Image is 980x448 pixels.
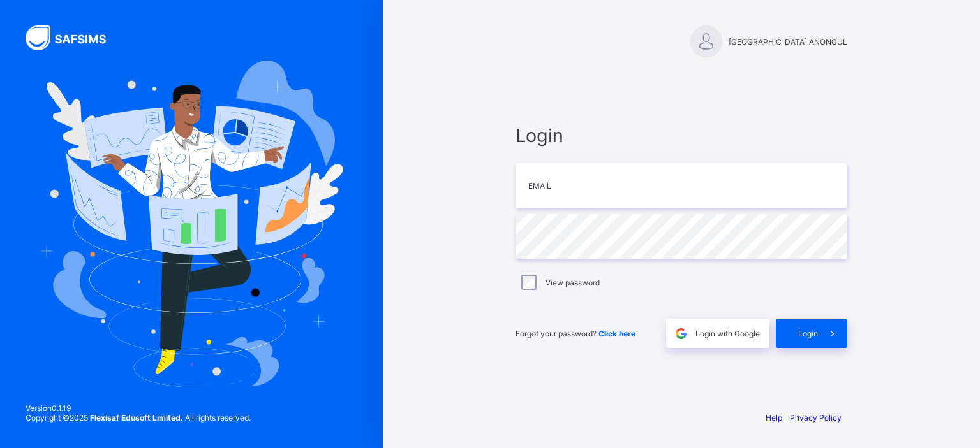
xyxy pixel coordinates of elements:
[798,329,818,338] span: Login
[729,37,847,47] span: [GEOGRAPHIC_DATA] ANONGUL
[40,61,343,387] img: Hero Image
[695,329,760,338] span: Login with Google
[790,413,842,423] a: Privacy Policy
[26,25,121,50] img: SAFSIMS Logo
[516,124,847,147] span: Login
[90,413,183,423] strong: Flexisaf Edusoft Limited.
[516,329,635,338] span: Forgot your password?
[598,329,635,338] a: Click here
[674,326,688,341] img: google.396cfc9801f0270233282035f929180a.svg
[546,278,600,287] label: View password
[26,413,251,423] span: Copyright © 2025 All rights reserved.
[766,413,782,423] a: Help
[26,403,251,413] span: Version 0.1.19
